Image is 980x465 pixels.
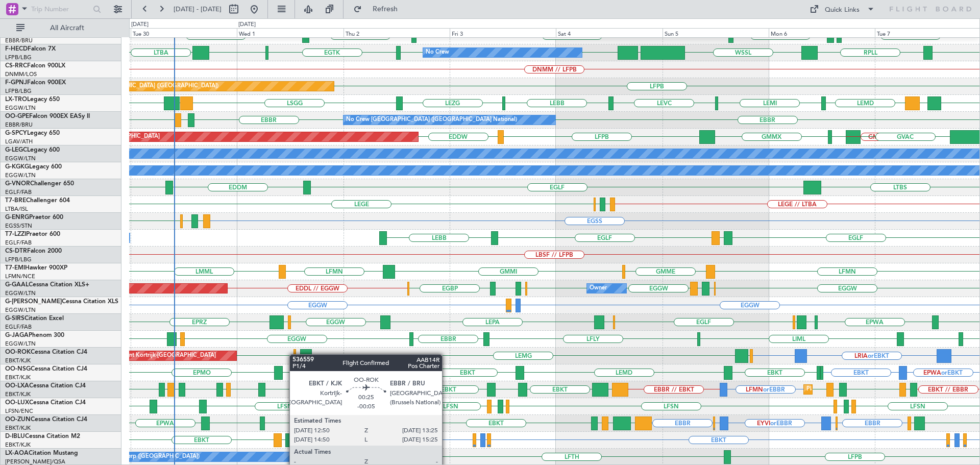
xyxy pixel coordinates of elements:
span: G-GAAL [5,282,29,288]
a: EGGW/LTN [5,104,36,112]
a: G-[PERSON_NAME]Cessna Citation XLS [5,299,118,305]
a: EGGW/LTN [5,340,36,348]
span: G-ENRG [5,214,29,221]
a: EBBR/BRU [5,121,33,129]
span: G-JAGA [5,332,29,338]
a: OO-ZUNCessna Citation CJ4 [5,417,87,423]
div: [DATE] [131,20,149,29]
a: F-HECDFalcon 7X [5,46,56,52]
a: G-ENRGPraetor 600 [5,214,63,221]
span: Refresh [364,6,407,13]
div: Owner [590,281,607,296]
a: LGAV/ATH [5,138,33,145]
a: EBKT/KJK [5,424,31,432]
span: [DATE] - [DATE] [174,5,222,14]
a: EBBR/BRU [5,37,33,44]
div: Wed 1 [237,28,343,37]
a: EGGW/LTN [5,172,36,179]
a: EGGW/LTN [5,306,36,314]
a: LFPB/LBG [5,54,32,61]
div: Sat 4 [556,28,662,37]
a: OO-ROKCessna Citation CJ4 [5,349,87,355]
div: No Crew [426,45,449,60]
a: F-GPNJFalcon 900EX [5,80,66,86]
span: G-KGKG [5,164,29,170]
div: Planned Maint Kortrijk-[GEOGRAPHIC_DATA] [806,382,925,397]
span: G-VNOR [5,181,30,187]
a: T7-BREChallenger 604 [5,198,70,204]
div: AOG Maint Kortrijk-[GEOGRAPHIC_DATA] [105,348,216,363]
span: OO-NSG [5,366,31,372]
span: T7-LZZI [5,231,26,237]
span: CS-RRC [5,63,27,69]
input: Trip Number [31,2,90,17]
span: D-IBLU [5,433,25,439]
a: T7-EMIHawker 900XP [5,265,67,271]
div: No Crew Antwerp ([GEOGRAPHIC_DATA]) [89,449,200,464]
span: All Aircraft [27,25,108,32]
a: DNMM/LOS [5,70,37,78]
a: EBKT/KJK [5,390,31,398]
a: EGGW/LTN [5,155,36,162]
a: LFPB/LBG [5,256,32,263]
div: [DATE] [238,20,256,29]
a: EGLF/FAB [5,188,32,196]
a: OO-NSGCessna Citation CJ4 [5,366,87,372]
span: F-HECD [5,46,28,52]
a: LX-AOACitation Mustang [5,450,78,456]
a: EGSS/STN [5,222,32,230]
a: G-SPCYLegacy 650 [5,130,60,136]
a: EBKT/KJK [5,374,31,381]
div: Planned Maint [GEOGRAPHIC_DATA] ([GEOGRAPHIC_DATA]) [58,79,218,94]
span: OO-ZUN [5,417,31,423]
span: T7-BRE [5,198,26,204]
span: CS-DTR [5,248,27,254]
div: Quick Links [825,5,860,15]
a: LFSN/ENC [5,407,33,415]
a: G-VNORChallenger 650 [5,181,74,187]
span: OO-LXA [5,383,29,389]
a: LTBA/ISL [5,205,28,213]
a: T7-LZZIPraetor 600 [5,231,60,237]
button: Refresh [349,1,410,17]
div: Thu 2 [344,28,450,37]
div: Fri 3 [450,28,556,37]
a: EBKT/KJK [5,357,31,364]
div: Mon 6 [769,28,875,37]
a: EGLF/FAB [5,239,32,247]
a: EBKT/KJK [5,441,31,449]
a: G-SIRSCitation Excel [5,315,64,322]
a: G-LEGCLegacy 600 [5,147,60,153]
a: CS-DTRFalcon 2000 [5,248,62,254]
span: OO-GPE [5,113,29,119]
a: LX-TROLegacy 650 [5,96,60,103]
span: G-SPCY [5,130,27,136]
a: OO-LUXCessna Citation CJ4 [5,400,86,406]
a: G-KGKGLegacy 600 [5,164,62,170]
span: LX-AOA [5,450,29,456]
button: All Aircraft [11,20,111,36]
a: D-IBLUCessna Citation M2 [5,433,80,439]
span: T7-EMI [5,265,25,271]
a: LFPB/LBG [5,87,32,95]
a: CS-RRCFalcon 900LX [5,63,65,69]
button: Quick Links [804,1,880,17]
div: No Crew [GEOGRAPHIC_DATA] ([GEOGRAPHIC_DATA] National) [346,112,517,128]
span: G-SIRS [5,315,24,322]
a: G-GAALCessna Citation XLS+ [5,282,89,288]
span: OO-ROK [5,349,31,355]
a: EGLF/FAB [5,323,32,331]
a: OO-LXACessna Citation CJ4 [5,383,86,389]
div: Sun 5 [663,28,769,37]
span: G-LEGC [5,147,27,153]
a: G-JAGAPhenom 300 [5,332,64,338]
a: EGGW/LTN [5,289,36,297]
span: LX-TRO [5,96,27,103]
a: OO-GPEFalcon 900EX EASy II [5,113,90,119]
span: OO-LUX [5,400,29,406]
span: G-[PERSON_NAME] [5,299,62,305]
a: LFMN/NCE [5,273,35,280]
div: Tue 30 [131,28,237,37]
span: F-GPNJ [5,80,27,86]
